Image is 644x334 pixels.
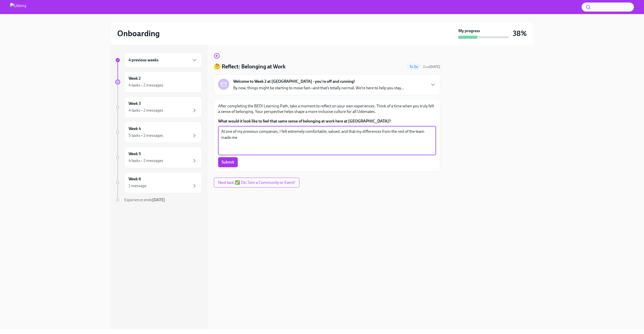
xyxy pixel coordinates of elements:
div: 1 message [129,183,146,189]
strong: [DATE] [429,65,440,69]
button: Next task:✅ Do: Join a Community or Event! [214,178,299,188]
div: 4 tasks • 2 messages [129,158,163,163]
span: September 6th, 2025 10:00 [423,64,440,69]
span: Experience ends [124,197,165,202]
a: Week 24 tasks • 2 messages [115,71,202,93]
a: Week 54 tasks • 2 messages [115,147,202,168]
h4: 🤔 Reflect: Belonging at Work [214,63,286,70]
div: 4 tasks • 2 messages [129,82,163,88]
h6: Week 2 [129,76,141,81]
strong: [DATE] [152,197,165,202]
span: To Do [407,65,421,69]
h2: Onboarding [117,28,160,38]
div: 5 tasks • 2 messages [129,133,163,138]
div: 4 tasks • 2 messages [129,108,163,113]
h6: Week 5 [129,151,141,157]
a: Week 34 tasks • 2 messages [115,97,202,118]
a: Week 45 tasks • 2 messages [115,122,202,143]
p: After completing the BEDI Learning Path, take a moment to reflect on your own experiences. Think ... [218,103,436,114]
h6: 4 previous weeks [129,57,158,63]
h6: Week 3 [129,101,141,106]
strong: My progress [458,28,480,34]
label: What would it look like to feel that same sense of belonging at work here at [GEOGRAPHIC_DATA]? [218,118,436,124]
h6: Week 4 [129,126,141,132]
span: Submit [222,160,234,165]
button: Submit [218,157,238,167]
span: Next task : ✅ Do: Join a Community or Event! [218,180,295,185]
h6: Week 6 [129,176,141,182]
h3: 38% [513,29,527,38]
strong: Welcome to Week 2 at [GEOGRAPHIC_DATA] - you're off and running! [233,79,355,84]
p: By now, things might be starting to move fast—and that’s totally normal. We’re here to help you s... [233,85,404,91]
a: Week 61 message [115,172,202,193]
span: Due [423,65,440,69]
textarea: At one of my previous companies, I felt extremely comfortable, valued, and that my differences fr... [221,129,433,153]
img: Udemy [10,3,26,11]
div: 4 previous weeks [124,53,202,67]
